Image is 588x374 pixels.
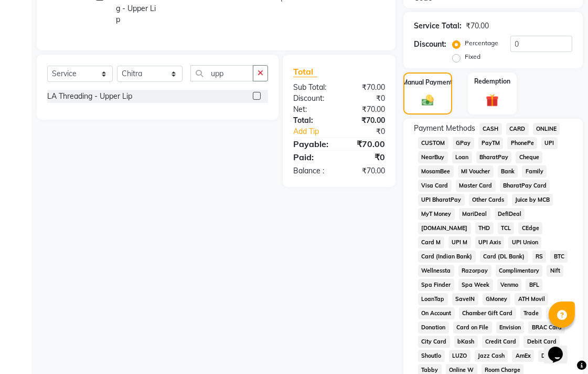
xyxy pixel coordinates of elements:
span: Nift [547,265,563,277]
div: ₹70.00 [339,104,393,115]
span: Jazz Cash [475,350,508,362]
span: Master Card [456,180,496,192]
label: Redemption [474,77,510,86]
span: PhonePe [507,137,537,149]
span: Cheque [516,151,542,163]
span: Bank [498,165,518,178]
span: Shoutlo [418,350,445,362]
span: Card (Indian Bank) [418,251,476,263]
iframe: chat widget [544,332,578,363]
div: ₹0 [339,151,393,163]
span: Family [522,165,547,178]
span: Razorpay [458,265,491,277]
span: CEdge [518,222,542,234]
label: Fixed [465,52,480,61]
label: Percentage [465,38,498,48]
span: Spa Week [458,279,493,291]
span: Trade [520,307,542,319]
span: ONLINE [533,123,560,135]
span: Chamber Gift Card [459,307,516,319]
span: Donation [418,321,449,334]
span: CUSTOM [418,137,448,149]
label: Manual Payment [403,78,453,87]
div: ₹0 [348,126,393,137]
div: LA Threading - Upper Lip [47,91,132,102]
div: Discount: [285,93,339,104]
div: Balance : [285,165,339,176]
div: ₹0 [339,93,393,104]
span: BRAC Card [528,321,565,334]
span: BFL [526,279,542,291]
div: Paid: [285,151,339,163]
span: Other Cards [469,194,508,206]
span: RS [532,251,547,263]
span: Total [293,66,317,77]
span: [DOMAIN_NAME] [418,222,471,234]
div: ₹70.00 [466,20,489,32]
span: Card M [418,236,444,248]
span: SaveIN [452,293,478,305]
span: Card on File [453,321,492,334]
span: BharatPay Card [500,180,550,192]
span: BTC [550,251,568,263]
span: THD [475,222,494,234]
span: On Account [418,307,455,319]
span: TCL [498,222,515,234]
span: Credit Card [482,336,520,348]
span: MosamBee [418,165,454,178]
span: UPI BharatPay [418,194,465,206]
span: Spa Finder [418,279,454,291]
span: Venmo [497,279,522,291]
span: GPay [453,137,474,149]
span: BharatPay [476,151,512,163]
span: UPI Axis [475,236,505,248]
div: Total: [285,115,339,126]
a: Add Tip [285,126,348,137]
div: Discount: [414,39,446,50]
span: City Card [418,336,450,348]
span: PayTM [478,137,504,149]
span: Card (DL Bank) [480,251,528,263]
span: bKash [454,336,478,348]
div: ₹70.00 [339,165,393,176]
div: Service Total: [414,20,462,32]
div: Net: [285,104,339,115]
div: Payable: [285,138,339,150]
span: NearBuy [418,151,448,163]
span: CARD [506,123,529,135]
span: CASH [479,123,502,135]
img: _gift.svg [482,92,503,108]
span: MyT Money [418,208,455,220]
span: MariDeal [459,208,490,220]
span: Envision [496,321,525,334]
span: ATH Movil [515,293,548,305]
div: ₹70.00 [339,138,393,150]
span: UPI M [448,236,471,248]
span: Discover [538,350,568,362]
span: Wellnessta [418,265,454,277]
div: ₹70.00 [339,115,393,126]
span: Juice by MCB [512,194,553,206]
span: Loan [452,151,472,163]
span: UPI Union [508,236,541,248]
input: Search or Scan [190,65,253,81]
span: Comp [546,307,568,319]
span: LUZO [449,350,471,362]
span: DefiDeal [495,208,525,220]
span: AmEx [512,350,534,362]
span: Complimentary [496,265,543,277]
div: ₹70.00 [339,82,393,93]
span: GMoney [483,293,511,305]
span: Payment Methods [414,123,475,134]
span: Debit Card [523,336,560,348]
span: LoanTap [418,293,448,305]
span: MI Voucher [458,165,494,178]
span: UPI [541,137,558,149]
div: Sub Total: [285,82,339,93]
span: Visa Card [418,180,452,192]
img: _cash.svg [418,93,437,107]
